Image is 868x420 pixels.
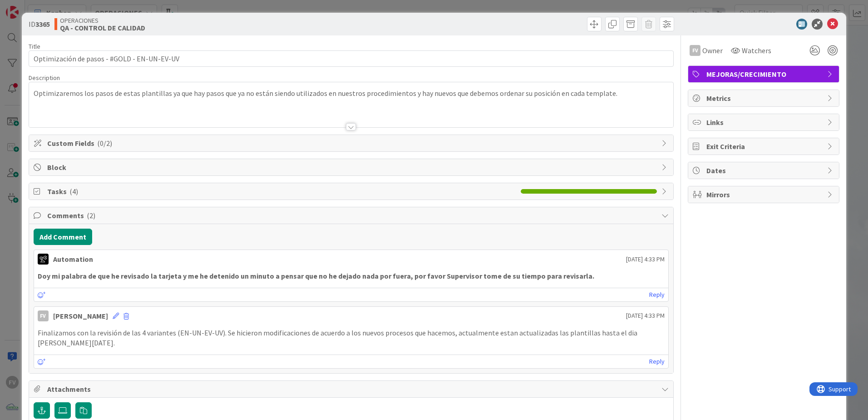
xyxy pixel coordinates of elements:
div: FV [690,45,700,56]
span: ( 4 ) [69,187,78,196]
span: [DATE] 4:33 PM [626,311,665,320]
label: Title [29,42,40,50]
span: ID [29,19,50,30]
span: [DATE] 4:33 PM [626,255,665,264]
span: Metrics [706,93,823,104]
div: FV [38,310,49,321]
span: Block [47,162,657,173]
b: 3365 [35,20,50,29]
span: Owner [702,45,723,56]
input: type card name here... [29,50,674,67]
span: Exit Criteria [706,141,823,152]
span: Attachments [47,384,657,395]
p: Optimizaremos los pasos de estas plantillas ya que hay pasos que ya no están siendo utilizados en... [34,88,669,99]
span: Tasks [47,186,516,197]
span: Dates [706,165,823,176]
a: Reply [649,289,665,300]
span: OPERACIONES [60,17,145,24]
strong: Doy mi palabra de que he revisado la tarjeta y me he detenido un minuto a pensar que no he dejado... [38,271,482,280]
b: QA - CONTROL DE CALIDAD [60,24,145,31]
span: ( 2 ) [87,211,95,220]
span: Links [706,117,823,128]
span: MEJORAS/CRECIMIENTO [706,69,823,80]
strong: tome de su tiempo para revisarla. [483,271,594,280]
p: Finalizamos con la revisión de las 4 variantes (EN-UN-EV-UV). Se hicieron modificaciones de acuer... [38,328,665,348]
span: Comments [47,210,657,221]
a: Reply [649,356,665,367]
span: Description [29,74,60,82]
span: ( 0/2 ) [97,139,112,148]
span: Support [19,1,41,12]
span: Watchers [742,45,771,56]
button: Add Comment [34,229,92,245]
span: Mirrors [706,189,823,200]
div: Automation [53,254,93,265]
div: [PERSON_NAME] [53,310,108,321]
span: Custom Fields [47,138,657,149]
